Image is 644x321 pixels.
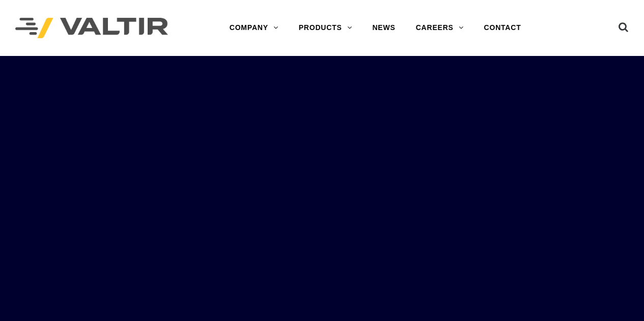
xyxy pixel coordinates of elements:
a: NEWS [362,18,405,38]
a: CONTACT [474,18,531,38]
a: COMPANY [219,18,289,38]
a: CAREERS [406,18,474,38]
img: Valtir [15,18,168,39]
a: PRODUCTS [289,18,362,38]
